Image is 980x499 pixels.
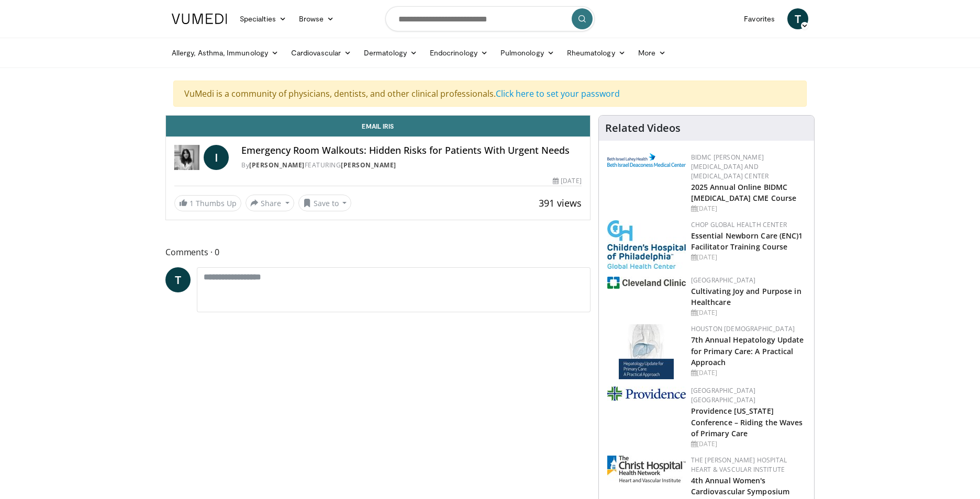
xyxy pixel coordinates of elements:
[174,195,241,211] a: 1 Thumbs Up
[174,145,199,170] img: Dr. Iris Gorfinkel
[691,204,806,213] div: [DATE]
[691,308,806,317] div: [DATE]
[298,195,352,211] button: Save to
[173,81,807,107] div: VuMedi is a community of physicians, dentists, and other clinical professionals.
[787,8,808,29] a: T
[607,456,686,482] img: 32b1860c-ff7d-4915-9d2b-64ca529f373e.jpg.150x105_q85_autocrop_double_scale_upscale_version-0.2.jpg
[691,286,801,307] a: Cultivating Joy and Purpose in Healthcare
[241,145,582,156] h4: Emergency Room Walkouts: Hidden Risks for Patients With Urgent Needs
[385,6,595,31] input: Search topics, interventions
[358,42,424,63] a: Dermatology
[691,324,795,333] a: Houston [DEMOGRAPHIC_DATA]
[204,145,229,170] a: I
[691,276,756,285] a: [GEOGRAPHIC_DATA]
[691,253,806,262] div: [DATE]
[165,267,191,292] a: T
[166,116,590,137] a: Email Iris
[496,88,620,99] a: Click here to set your password
[691,386,756,404] a: [GEOGRAPHIC_DATA] [GEOGRAPHIC_DATA]
[424,42,494,63] a: Endocrinology
[607,387,686,401] img: 9aead070-c8c9-47a8-a231-d8565ac8732e.png.150x105_q85_autocrop_double_scale_upscale_version-0.2.jpg
[619,324,674,379] img: 83b65fa9-3c25-403e-891e-c43026028dd2.jpg.150x105_q85_autocrop_double_scale_upscale_version-0.2.jpg
[539,197,582,209] span: 391 views
[165,42,285,63] a: Allergy, Asthma, Immunology
[691,231,803,252] a: Essential Newborn Care (ENC)1 Facilitator Training Course
[293,8,341,29] a: Browse
[172,14,227,24] img: VuMedi Logo
[691,153,769,180] a: BIDMC [PERSON_NAME][MEDICAL_DATA] and [MEDICAL_DATA] Center
[632,42,672,63] a: More
[738,8,781,29] a: Favorites
[691,220,787,229] a: CHOP Global Health Center
[494,42,561,63] a: Pulmonology
[691,406,803,438] a: Providence [US_STATE] Conference – Riding the Waves of Primary Care
[691,456,787,474] a: The [PERSON_NAME] Hospital Heart & Vascular Institute
[241,161,582,170] div: By FEATURING
[607,277,686,289] img: 1ef99228-8384-4f7a-af87-49a18d542794.png.150x105_q85_autocrop_double_scale_upscale_version-0.2.jpg
[233,8,293,29] a: Specialties
[561,42,632,63] a: Rheumatology
[607,153,686,167] img: c96b19ec-a48b-46a9-9095-935f19585444.png.150x105_q85_autocrop_double_scale_upscale_version-0.2.png
[607,220,686,269] img: 8fbf8b72-0f77-40e1-90f4-9648163fd298.jpg.150x105_q85_autocrop_double_scale_upscale_version-0.2.jpg
[285,42,358,63] a: Cardiovascular
[691,368,806,378] div: [DATE]
[691,182,797,203] a: 2025 Annual Online BIDMC [MEDICAL_DATA] CME Course
[691,439,806,449] div: [DATE]
[246,195,294,211] button: Share
[341,161,396,169] a: [PERSON_NAME]
[165,245,591,259] span: Comments 0
[691,335,804,367] a: 7th Annual Hepatology Update for Primary Care: A Practical Approach
[553,176,581,186] div: [DATE]
[605,122,681,134] h4: Related Videos
[249,161,305,169] a: [PERSON_NAME]
[190,198,194,208] span: 1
